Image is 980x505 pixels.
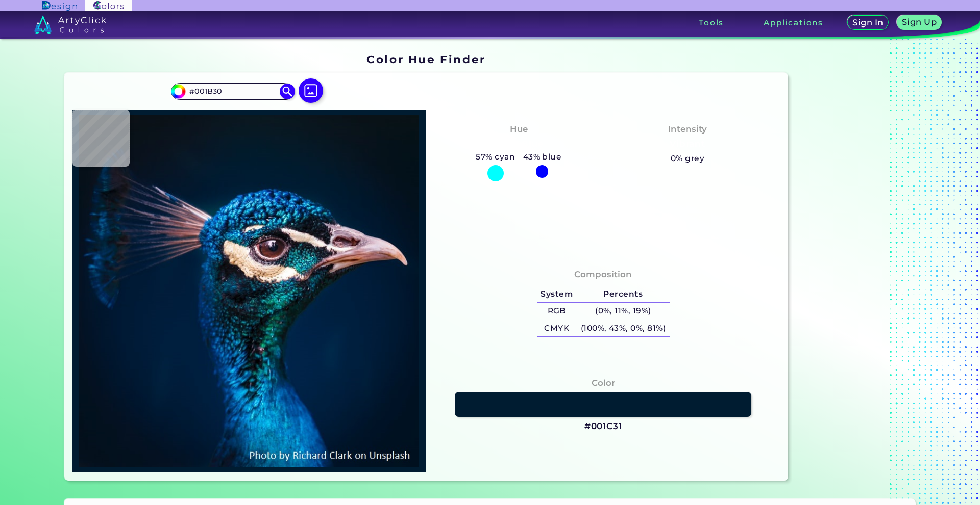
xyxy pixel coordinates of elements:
h5: CMYK [537,320,577,337]
img: img_pavlin.jpg [78,115,421,467]
h1: Color Hue Finder [366,51,485,67]
h5: RGB [537,303,577,320]
h4: Color [592,376,615,390]
h5: System [537,286,577,303]
input: type color.. [185,85,280,98]
h3: Tools [699,19,724,26]
h5: Sign In [852,18,883,26]
h3: Vibrant [666,138,710,150]
h5: 43% blue [519,150,566,164]
h3: Applications [764,19,823,26]
img: ArtyClick Design logo [42,1,77,11]
img: logo_artyclick_colors_white.svg [34,15,106,34]
h5: (0%, 11%, 19%) [577,303,670,320]
img: icon picture [299,78,323,103]
h5: (100%, 43%, 0%, 81%) [577,320,670,337]
h5: Percents [577,286,670,303]
a: Sign Up [897,15,942,30]
h4: Intensity [668,122,707,137]
h5: 0% grey [671,152,704,165]
h4: Composition [574,267,632,282]
h5: 57% cyan [472,150,519,164]
img: icon search [280,84,295,99]
a: Sign In [847,15,889,30]
h4: Hue [510,122,528,137]
h5: Sign Up [902,18,937,26]
h3: #001C31 [584,420,622,433]
h3: Cyan-Blue [490,138,548,150]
